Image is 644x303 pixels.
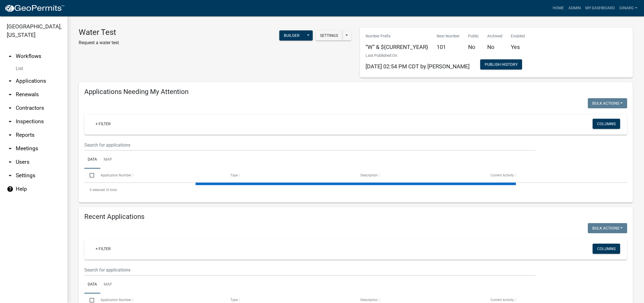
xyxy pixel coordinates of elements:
input: Search for applications [84,264,535,276]
a: Data [84,276,100,294]
button: Columns [593,119,620,129]
button: Builder [279,30,304,41]
div: 0 total [84,183,627,197]
i: arrow_drop_down [7,172,13,179]
a: Home [550,3,566,14]
span: Current Activity [491,173,514,177]
span: Current Activity [491,298,514,302]
datatable-header-cell: Current Activity [485,169,615,182]
datatable-header-cell: Type [225,169,355,182]
i: arrow_drop_down [7,105,13,111]
a: + Filter [91,119,115,129]
a: Admin [566,3,583,14]
button: Bulk Actions [588,98,627,108]
p: Next Number [437,33,460,39]
p: Last Published On [366,53,470,59]
wm-modal-confirm: Workflow Publish History [480,63,522,67]
a: Map [100,276,115,294]
i: arrow_drop_down [7,132,13,138]
button: Settings [316,30,343,41]
h5: Yes [511,44,525,50]
input: Search for applications [84,139,535,151]
i: arrow_drop_down [7,159,13,165]
a: ginarg [617,3,640,14]
h5: 101 [437,44,460,50]
p: Number Prefix [366,33,428,39]
button: Columns [593,244,620,254]
button: Bulk Actions [588,223,627,233]
h5: No [468,44,479,50]
h4: Applications Needing My Attention [84,88,627,96]
i: arrow_drop_down [7,91,13,98]
span: 0 selected / [90,188,107,192]
a: Map [100,151,115,169]
span: Description [360,298,378,302]
p: Public [468,33,479,39]
span: [DATE] 02:54 PM CDT by [PERSON_NAME] [366,63,470,70]
i: arrow_drop_up [7,53,13,60]
p: Archived [487,33,502,39]
i: arrow_drop_down [7,145,13,152]
h3: Water Test [79,28,119,37]
h5: “W” & ${CURRENT_YEAR} [366,44,428,50]
datatable-header-cell: Select [84,169,95,182]
h5: No [487,44,502,50]
h4: Recent Applications [84,213,627,221]
span: Application Number [101,298,131,302]
button: Publish History [480,59,522,69]
datatable-header-cell: Description [355,169,485,182]
i: help [7,186,13,192]
p: Request a water test [79,39,119,46]
a: Data [84,151,100,169]
span: Type [230,298,238,302]
i: arrow_drop_down [7,118,13,125]
datatable-header-cell: Application Number [95,169,225,182]
a: My Dashboard [583,3,617,14]
span: Application Number [101,173,131,177]
a: + Filter [91,244,115,254]
p: Enabled [511,33,525,39]
span: Type [230,173,238,177]
i: arrow_drop_down [7,78,13,84]
span: Description [360,173,378,177]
